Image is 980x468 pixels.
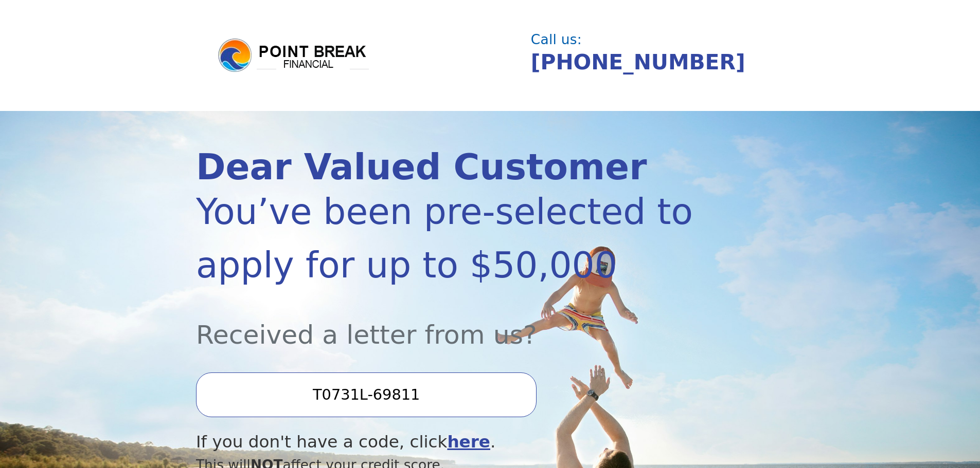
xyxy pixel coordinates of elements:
[531,33,776,46] div: Call us:
[447,432,490,452] a: here
[196,429,696,455] div: If you don't have a code, click .
[531,50,745,74] a: [PHONE_NUMBER]
[196,149,696,185] div: Dear Valued Customer
[196,185,696,292] div: You’ve been pre-selected to apply for up to $50,000
[217,37,371,74] img: logo.png
[196,292,696,354] div: Received a letter from us?
[196,372,537,417] input: Enter your Offer Code:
